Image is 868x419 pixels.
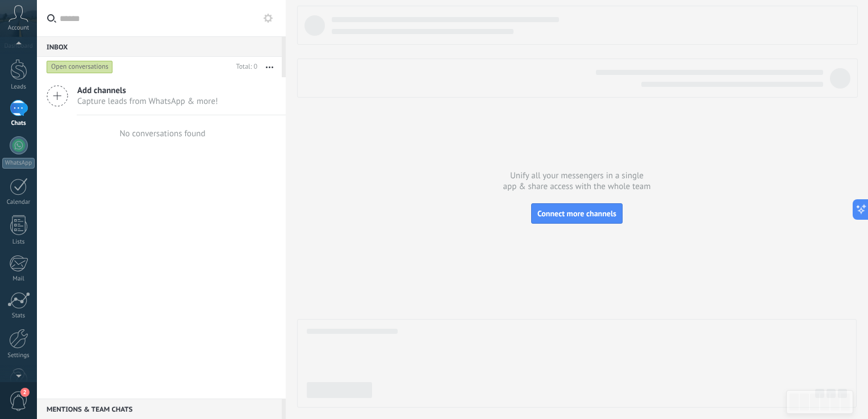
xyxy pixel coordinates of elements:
button: Connect more channels [531,203,623,224]
span: Account [8,24,29,32]
div: Open conversations [47,60,113,74]
div: Calendar [2,199,35,206]
div: WhatsApp [2,158,35,169]
div: Mentions & Team chats [37,399,282,419]
div: Lists [2,238,35,246]
button: More [257,57,282,77]
span: 2 [20,388,30,397]
span: Capture leads from WhatsApp & more! [77,96,218,107]
div: No conversations found [119,128,205,139]
span: Connect more channels [537,208,616,219]
div: Mail [2,275,35,283]
div: Leads [2,83,35,91]
div: Total: 0 [232,61,257,73]
span: Add channels [77,85,218,96]
div: Settings [2,352,35,359]
div: Inbox [37,36,282,57]
div: Stats [2,312,35,320]
div: Chats [2,120,35,127]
